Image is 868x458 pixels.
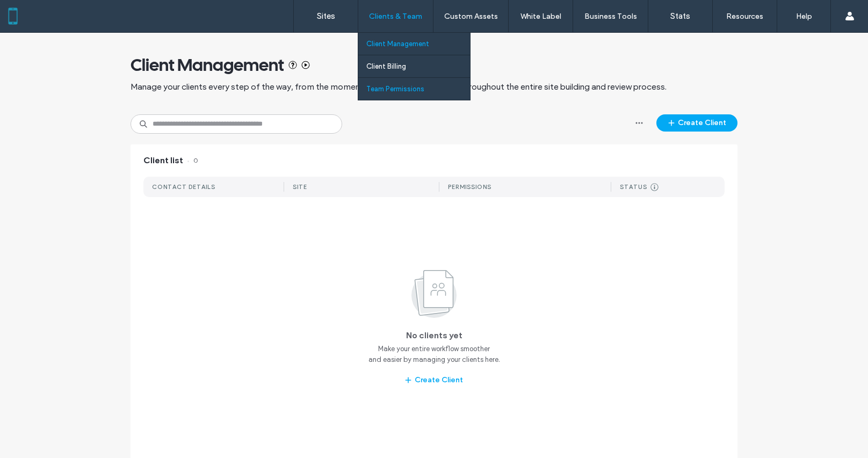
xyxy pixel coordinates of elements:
span: Help [24,8,46,17]
span: 0 [187,155,198,166]
div: SITE [293,183,307,191]
div: PERMISSIONS [448,183,491,191]
div: CONTACT DETAILS [152,183,215,191]
span: Client list [143,155,183,166]
span: Manage your clients every step of the way, from the moment they become prospects throughout the e... [131,81,667,93]
span: Make your entire workflow smoother and easier by managing your clients here. [368,344,500,365]
a: Team Permissions [366,78,470,100]
label: Sites [317,11,335,21]
label: Business Tools [584,12,637,21]
label: Client Billing [366,62,406,70]
label: Clients & Team [369,12,422,21]
div: STATUS [620,183,647,191]
label: Team Permissions [366,85,424,93]
label: Client Management [366,40,429,48]
label: Stats [670,11,690,21]
span: Client Management [131,54,284,76]
label: Resources [726,12,763,21]
button: Create Client [395,372,473,389]
a: Client Billing [366,55,470,77]
span: No clients yet [406,330,462,340]
button: Create Client [656,114,737,132]
label: Custom Assets [444,12,498,21]
label: White Label [520,12,561,21]
a: Client Management [366,33,470,55]
label: Help [796,12,812,21]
